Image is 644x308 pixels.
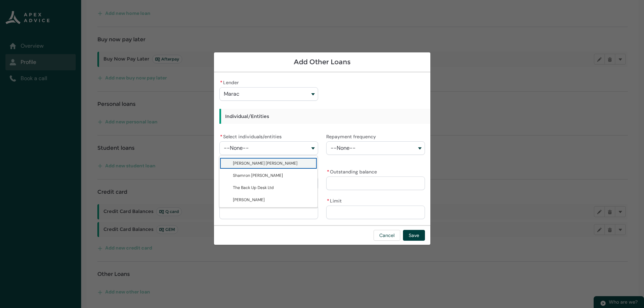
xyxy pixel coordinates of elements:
label: Limit [326,196,344,204]
label: Lender [219,78,241,86]
abbr: required [327,169,329,175]
span: Marac [224,91,239,97]
button: Lender [219,87,318,101]
div: Select individuals/entities [219,156,318,208]
span: --None-- [224,145,249,151]
label: Select individuals/entities [219,132,284,140]
span: --None-- [331,145,356,151]
abbr: required [220,79,222,86]
h1: Add Other Loans [219,58,425,66]
span: Janice Lynn Tarr [233,197,265,203]
button: Save [403,230,425,241]
label: Repayment frequency [326,132,379,140]
label: Outstanding balance [326,167,380,175]
button: Repayment frequency [326,141,425,155]
span: Shamron Katherine Tarr [233,173,283,178]
abbr: required [327,198,329,204]
button: Cancel [374,230,400,241]
abbr: required [220,134,222,140]
span: The Back Up Desk Ltd [233,185,274,190]
h3: Individual/Entities [219,109,574,124]
span: Alec John McKellar [233,161,297,166]
button: Select individuals/entities [219,141,318,155]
